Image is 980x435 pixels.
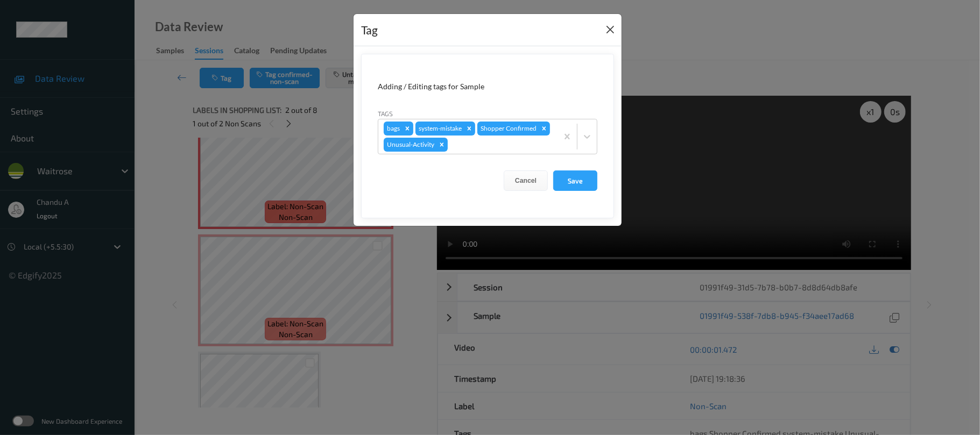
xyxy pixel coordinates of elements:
[378,109,393,118] label: Tags
[463,122,475,136] div: Remove system-mistake
[361,22,378,39] div: Tag
[553,170,597,191] button: Save
[384,138,436,152] div: Unusual-Activity
[603,22,618,37] button: Close
[415,122,463,136] div: system-mistake
[378,81,597,92] div: Adding / Editing tags for Sample
[401,122,413,136] div: Remove bags
[538,122,550,136] div: Remove Shopper Confirmed
[504,170,548,191] button: Cancel
[436,138,448,152] div: Remove Unusual-Activity
[384,122,401,136] div: bags
[477,122,538,136] div: Shopper Confirmed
